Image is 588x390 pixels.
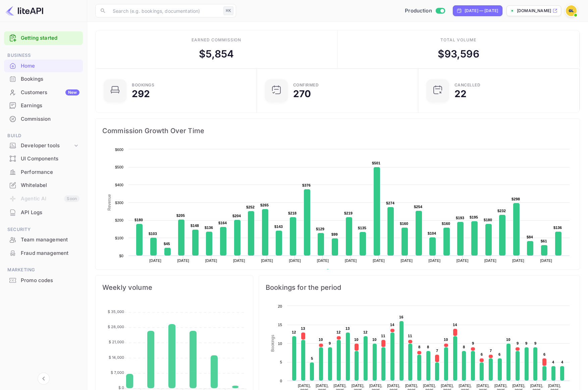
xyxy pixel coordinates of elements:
button: Collapse navigation [38,373,50,385]
text: $265 [260,203,269,207]
div: Performance [21,168,79,176]
a: Earnings [4,99,83,112]
div: Whitelabel [21,182,79,189]
text: $218 [288,211,297,215]
text: $99 [331,232,338,236]
text: $204 [232,214,241,218]
text: $180 [484,218,492,222]
text: $600 [115,148,123,152]
span: Security [4,226,83,233]
text: 16 [399,315,404,319]
a: Fraud management [4,247,83,259]
span: Commission Growth Over Time [102,125,573,136]
div: ⌘K [223,6,233,15]
text: $219 [344,211,353,215]
div: Developer tools [21,142,73,150]
text: 20 [278,304,282,308]
span: Business [4,52,83,59]
text: 15 [278,323,282,327]
text: [DATE] [149,259,161,263]
div: 270 [293,89,311,99]
text: 7 [490,349,492,353]
div: Fraud management [21,249,79,257]
text: Revenue [107,194,112,210]
text: $0 [119,254,123,258]
text: Revenue [332,269,349,274]
span: Bookings for the period [266,282,573,293]
div: CustomersNew [4,86,83,99]
text: 12 [363,330,368,334]
text: 4 [561,360,564,364]
input: Search (e.g. bookings, documentation) [109,4,221,17]
text: 13 [345,326,350,330]
text: [DATE] [289,259,301,263]
a: Promo codes [4,274,83,286]
text: 9 [472,341,474,345]
text: $274 [386,201,395,205]
a: API Logs [4,206,83,219]
text: $160 [442,222,450,226]
div: Home [21,62,79,70]
text: $164 [218,221,227,225]
text: $160 [400,222,408,226]
text: $45 [164,242,170,246]
text: $129 [316,227,324,231]
div: Bookings [132,83,154,87]
span: Marketing [4,266,83,274]
text: 14 [453,323,457,327]
div: Performance [4,166,83,179]
text: [DATE] [177,259,190,263]
div: Promo codes [21,277,79,284]
div: Earned commission [192,37,241,43]
text: 14 [390,323,394,327]
text: $136 [553,226,562,230]
text: [DATE] [400,259,413,263]
text: 13 [301,326,305,330]
div: Home [4,60,83,73]
text: $148 [191,224,199,228]
text: [DATE] [484,259,496,263]
a: UI Components [4,152,83,165]
text: $400 [115,183,123,187]
text: 10 [319,338,323,342]
tspan: $ 0 [118,385,124,390]
div: Confirmed [293,83,319,87]
text: 12 [292,330,296,334]
text: $376 [302,183,311,187]
text: $205 [176,213,185,218]
a: Commission [4,113,83,125]
text: 10 [354,338,359,342]
a: Team management [4,233,83,246]
text: 9 [525,341,527,345]
text: 11 [408,334,412,338]
div: 22 [455,89,467,99]
text: $252 [246,205,255,209]
tspan: $ 35,000 [108,309,124,314]
div: Commission [21,115,79,123]
span: Production [405,7,432,15]
tspan: $ 14,000 [109,355,124,360]
a: CustomersNew [4,86,83,99]
text: $136 [205,226,213,230]
img: LiteAPI logo [5,5,43,16]
text: 6 [481,352,483,356]
text: [DATE] [512,259,524,263]
div: Switch to Sandbox mode [402,7,447,15]
div: [DATE] — [DATE] [465,8,498,14]
text: 5 [311,356,313,360]
text: [DATE] [317,259,329,263]
text: $193 [456,216,464,220]
div: 292 [132,89,150,99]
div: Earnings [21,102,79,110]
text: 4 [552,360,554,364]
tspan: $ 7,000 [111,370,124,375]
div: Team management [21,236,79,244]
div: Bookings [21,75,79,83]
div: $ 93,596 [438,46,479,62]
text: $200 [115,218,123,222]
a: Whitelabel [4,179,83,191]
text: $195 [470,215,478,219]
text: 10 [278,342,282,346]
